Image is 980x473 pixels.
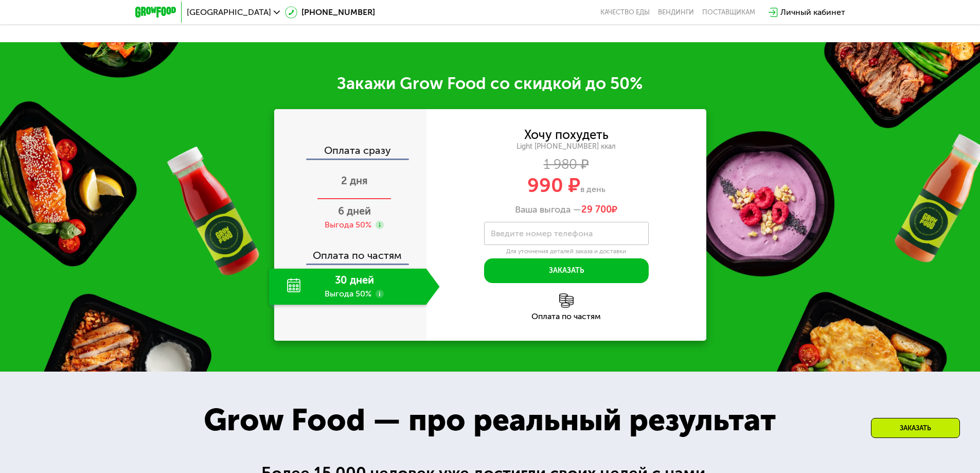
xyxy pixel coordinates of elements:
div: Оплата сразу [275,145,426,159]
span: 6 дней [338,205,371,217]
div: 1 980 ₽ [426,159,706,170]
div: Light [PHONE_NUMBER] ккал [426,142,706,151]
div: Оплата по частям [426,312,706,321]
div: Личный кабинет [780,6,845,19]
button: Заказать [484,258,649,283]
div: Выгода 50% [325,219,371,231]
div: поставщикам [702,8,755,16]
img: l6xcnZfty9opOoJh.png [559,293,574,308]
a: Качество еды [600,8,650,16]
div: Для уточнения деталей заказа и доставки [484,248,649,256]
div: Заказать [871,418,960,438]
span: [GEOGRAPHIC_DATA] [187,8,271,16]
span: ₽ [581,204,617,216]
div: Хочу похудеть [524,129,609,141]
div: Ваша выгода — [426,204,706,216]
span: 2 дня [341,174,368,187]
div: Grow Food — про реальный результат [181,397,798,443]
span: в день [580,184,605,194]
a: [PHONE_NUMBER] [285,6,375,19]
span: 990 ₽ [527,173,580,197]
label: Введите номер телефона [491,231,593,236]
a: Вендинги [658,8,694,16]
div: Оплата по частям [275,240,426,264]
span: 29 700 [581,204,612,215]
